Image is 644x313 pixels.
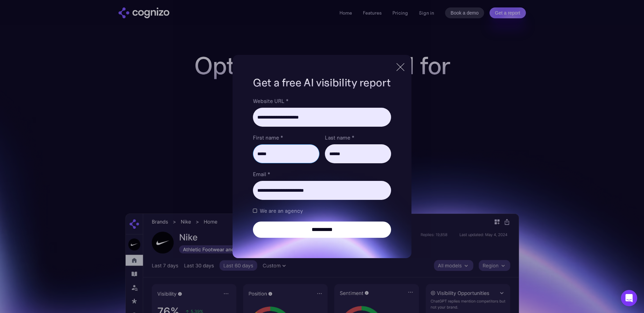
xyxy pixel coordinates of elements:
div: Open Intercom Messenger [621,290,637,306]
h1: Get a free AI visibility report [253,75,391,90]
label: Last name * [325,133,391,142]
label: Website URL * [253,97,391,105]
label: Email * [253,170,391,178]
label: First name * [253,133,319,142]
form: Brand Report Form [253,97,391,238]
span: We are an agency [260,207,303,215]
